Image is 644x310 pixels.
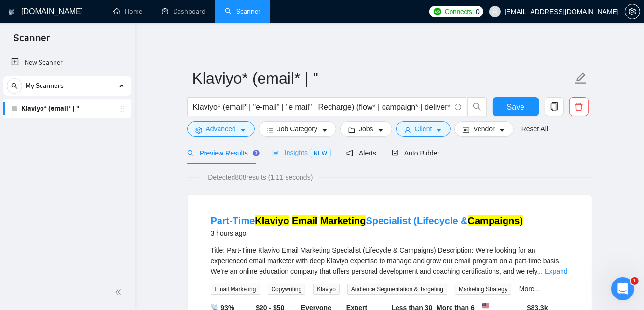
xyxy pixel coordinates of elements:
[11,53,123,72] a: New Scanner
[321,127,328,134] span: caret-down
[340,121,392,137] button: folderJobscaret-down
[292,215,317,226] mark: Email
[545,268,567,275] a: Expand
[26,76,64,96] span: My Scanners
[359,124,373,134] span: Jobs
[396,121,451,137] button: userClientcaret-down
[211,245,569,277] div: Title: Part‑Time Klaviyo Email Marketing Specialist (Lifecycle & Campaigns) Description: We’re lo...
[240,127,247,134] span: caret-down
[404,127,411,134] span: user
[468,215,523,226] mark: Campaigns)
[545,97,564,116] button: copy
[625,4,640,19] button: setting
[625,8,640,15] span: setting
[445,6,474,17] span: Connects:
[3,53,131,72] li: New Scanner
[225,7,260,15] a: searchScanner
[162,7,206,15] a: dashboardDashboard
[455,284,511,295] span: Marketing Strategy
[7,78,22,94] button: search
[625,8,640,15] a: setting
[252,149,260,157] div: Tooltip anchor
[346,150,353,156] span: notification
[272,149,331,156] span: Insights
[611,277,634,300] iframe: Intercom live chat
[187,149,257,157] span: Preview Results
[499,127,506,134] span: caret-down
[346,149,376,157] span: Alerts
[507,101,524,113] span: Save
[519,285,540,293] a: More...
[201,172,319,183] span: Detected 808 results (1.11 seconds)
[267,127,274,134] span: bars
[193,101,451,113] input: Search Freelance Jobs...
[436,127,442,134] span: caret-down
[3,76,131,118] li: My Scanners
[211,284,260,295] span: Email Marketing
[570,102,588,111] span: delete
[277,124,317,134] span: Job Category
[211,227,523,239] div: 3 hours ago
[347,284,447,295] span: Audience Segmentation & Targeting
[545,102,563,111] span: copy
[115,287,124,297] span: double-left
[569,97,589,116] button: delete
[310,148,331,158] span: NEW
[415,124,432,134] span: Client
[463,127,469,134] span: idcard
[211,246,561,275] span: Title: Part‑Time Klaviyo Email Marketing Specialist (Lifecycle & Campaigns) Description: We’re lo...
[482,302,489,309] img: 🇺🇸
[455,104,461,110] span: info-circle
[473,124,494,134] span: Vendor
[467,97,487,116] button: search
[8,4,15,20] img: logo
[187,121,255,137] button: settingAdvancedcaret-down
[348,127,355,134] span: folder
[492,8,498,15] span: user
[631,277,639,285] span: 1
[268,284,306,295] span: Copywriting
[454,121,513,137] button: idcardVendorcaret-down
[537,268,543,275] span: ...
[113,7,142,15] a: homeHome
[377,127,384,134] span: caret-down
[521,124,548,134] a: Reset All
[434,8,441,15] img: upwork-logo.png
[392,149,439,157] span: Auto Bidder
[187,150,194,156] span: search
[119,105,126,113] span: holder
[192,66,573,90] input: Scanner name...
[21,99,113,118] a: Klaviyo* (email* | "
[195,127,202,134] span: setting
[211,215,523,226] a: Part‑TimeKlaviyo Email MarketingSpecialist (Lifecycle &Campaigns)
[206,124,236,134] span: Advanced
[320,215,366,226] mark: Marketing
[272,149,279,156] span: area-chart
[313,284,340,295] span: Klaviyo
[259,121,336,137] button: barsJob Categorycaret-down
[493,97,539,116] button: Save
[468,102,486,111] span: search
[7,83,22,89] span: search
[476,6,480,17] span: 0
[255,215,289,226] mark: Klaviyo
[6,31,57,51] span: Scanner
[392,150,398,156] span: robot
[575,72,587,85] span: edit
